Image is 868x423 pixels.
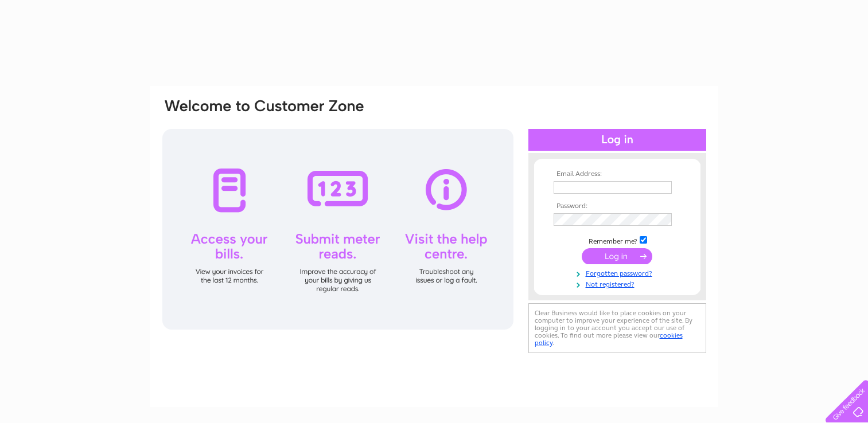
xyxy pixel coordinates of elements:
th: Password: [551,202,684,210]
th: Email Address: [551,170,684,178]
input: Submit [582,248,652,264]
a: Not registered? [554,278,684,289]
a: cookies policy [535,331,683,347]
td: Remember me? [551,234,684,246]
a: Forgotten password? [554,267,684,278]
div: Clear Business would like to place cookies on your computer to improve your experience of the sit... [528,303,706,353]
